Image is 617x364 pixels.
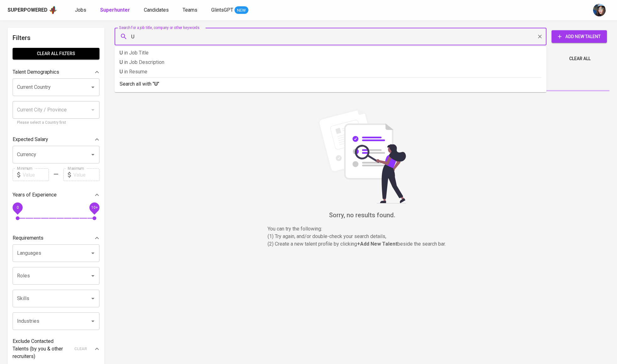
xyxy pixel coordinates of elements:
[18,50,94,58] span: Clear All filters
[88,150,97,159] button: Open
[115,210,609,220] h6: Sorry, no results found.
[211,7,233,13] span: GlintsGPT
[144,6,170,14] a: Candidates
[8,7,48,14] div: Superpowered
[49,5,57,15] img: app logo
[13,234,43,242] p: Requirements
[13,189,99,201] div: Years of Experience
[13,48,99,60] button: Clear All filters
[120,59,541,66] p: U
[124,50,149,56] span: in Job Title
[154,81,158,87] b: U
[88,83,97,92] button: Open
[75,6,88,14] a: Jobs
[8,5,57,15] a: Superpoweredapp logo
[315,109,409,203] img: file_searching.svg
[16,205,19,210] span: 0
[23,168,49,181] input: Value
[13,338,71,360] p: Exclude Contacted Talents (by you & other recruiters)
[268,225,456,233] p: You can try the following :
[13,66,99,78] div: Talent Demographics
[183,6,199,14] a: Teams
[124,59,164,65] span: in Job Description
[75,7,86,13] span: Jobs
[88,294,97,303] button: Open
[593,4,606,16] img: diazagista@glints.com
[88,249,97,258] button: Open
[120,68,541,76] p: U
[144,7,169,13] span: Candidates
[88,271,97,280] button: Open
[268,240,456,248] p: (2) Create a new talent profile by clicking beside the search bar.
[535,32,544,41] button: Clear
[120,49,541,57] p: U
[88,317,97,326] button: Open
[183,7,197,13] span: Teams
[17,120,95,126] p: Please select a Country first
[13,191,57,199] p: Years of Experience
[552,30,607,43] button: Add New Talent
[235,7,248,14] span: NEW
[13,133,99,146] div: Expected Salary
[13,338,99,360] div: Exclude Contacted Talents (by you & other recruiters)clear
[13,33,99,43] h6: Filters
[557,33,602,41] span: Add New Talent
[100,7,130,13] b: Superhunter
[120,80,541,88] p: Search all with " "
[91,205,98,210] span: 10+
[569,55,591,63] span: Clear All
[124,69,147,75] span: in Resume
[73,168,99,181] input: Value
[567,53,593,65] button: Clear All
[357,241,397,247] b: + Add New Talent
[13,68,59,76] p: Talent Demographics
[211,6,248,14] a: GlintsGPT NEW
[268,233,456,240] p: (1) Try again, and/or double-check your search details,
[13,136,48,143] p: Expected Salary
[13,232,99,244] div: Requirements
[100,6,131,14] a: Superhunter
